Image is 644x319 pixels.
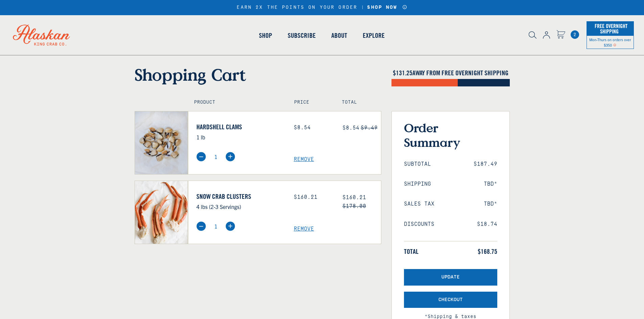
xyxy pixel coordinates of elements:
[196,133,284,141] p: 1 lb
[294,194,332,201] div: $160.21
[367,5,397,10] strong: SHOP NOW
[194,100,280,105] h4: Product
[402,5,407,9] a: Announcement Bar Modal
[404,269,497,286] button: Update
[529,31,536,39] img: search
[613,43,616,47] span: Shipping Notice Icon
[294,125,332,131] div: $8.54
[404,247,419,256] span: Total
[556,30,565,40] a: Cart
[404,201,434,207] span: Sales Tax
[196,202,284,211] p: 4 lbs (2-3 Servings)
[3,15,79,55] img: Alaskan King Crab Co. logo
[404,181,431,187] span: Shipping
[135,181,188,244] img: Snow Crab Clusters - 4 lbs (2-3 Servings)
[196,221,206,231] img: minus
[477,221,497,228] span: $18.74
[543,31,550,39] img: account
[355,16,392,55] a: Explore
[478,247,497,256] span: $168.75
[225,152,235,161] img: plus
[474,161,497,167] span: $187.49
[324,16,355,55] a: About
[396,69,412,77] span: 131.25
[342,125,359,131] span: $8.54
[571,30,579,39] span: 2
[404,121,497,150] h3: Order Summary
[225,221,235,231] img: plus
[294,156,381,163] a: Remove
[404,221,434,228] span: Discounts
[589,37,631,47] span: Mon-Thurs on orders over $350
[342,100,375,105] h4: Total
[342,194,366,201] span: $160.21
[361,125,378,131] s: $9.49
[251,16,280,55] a: Shop
[404,292,497,308] button: Checkout
[365,5,400,10] a: SHOP NOW
[196,152,206,161] img: minus
[391,69,510,77] h4: $ AWAY FROM FREE OVERNIGHT SHIPPING
[294,100,327,105] h4: Price
[280,16,324,55] a: Subscribe
[442,274,460,280] span: Update
[593,21,627,36] span: Free Overnight Shipping
[196,192,284,201] a: Snow Crab Clusters
[135,111,188,174] img: Hardshell Clams - 1 lb
[196,123,284,131] a: Hardshell Clams
[294,226,381,232] a: Remove
[342,203,366,209] s: $178.00
[135,65,381,84] h1: Shopping Cart
[571,30,579,39] a: Cart
[237,5,407,10] div: EARN 2X THE POINTS ON YOUR ORDER |
[404,161,431,167] span: Subtotal
[438,297,463,303] span: Checkout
